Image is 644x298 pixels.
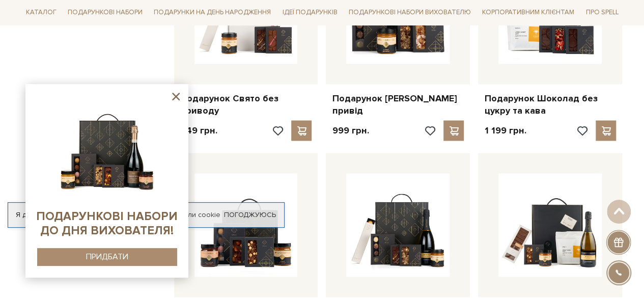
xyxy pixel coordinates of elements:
[581,5,622,21] a: Про Spell
[22,5,61,21] a: Каталог
[64,5,147,21] a: Подарункові набори
[484,124,526,136] p: 1 199 грн.
[180,92,312,116] a: Подарунок Свято без приводу
[478,4,578,21] a: Корпоративним клієнтам
[150,5,275,21] a: Подарунки на День народження
[278,5,341,21] a: Ідеї подарунків
[332,92,464,116] a: Подарунок [PERSON_NAME] привід
[180,124,217,136] p: 849 грн.
[332,124,369,136] p: 999 грн.
[174,210,220,219] a: файли cookie
[224,210,276,220] a: Погоджуюсь
[8,210,284,220] div: Я дозволяю [DOMAIN_NAME] використовувати
[345,4,475,21] a: Подарункові набори вихователю
[484,92,616,116] a: Подарунок Шоколад без цукру та кава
